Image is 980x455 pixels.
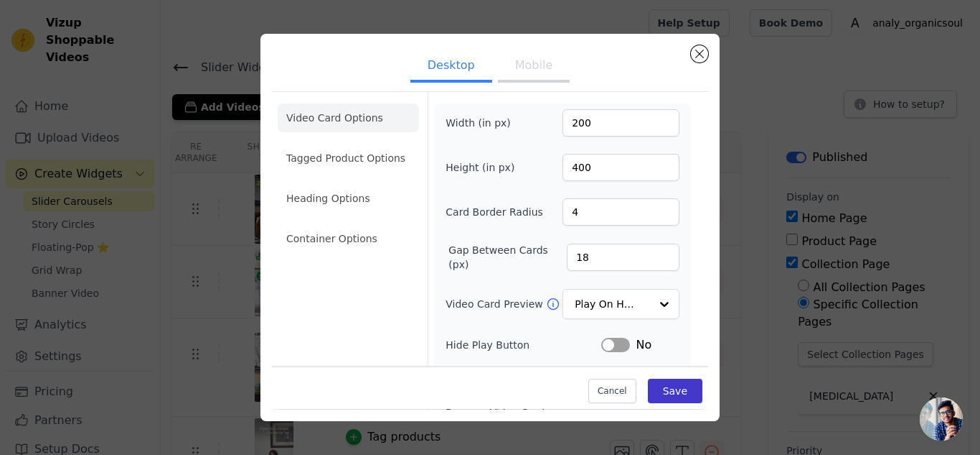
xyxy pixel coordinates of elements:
li: Video Card Options [278,104,419,132]
button: Cancel [588,380,636,404]
a: Open chat [920,397,963,441]
button: Close modal [691,45,708,63]
span: No [636,336,651,354]
button: Mobile [498,51,570,83]
button: Desktop [410,51,492,83]
li: Tagged Product Options [278,144,419,173]
label: Height (in px) [446,160,524,175]
label: Card Border Radius [446,205,543,219]
label: Video Card Preview [446,297,545,311]
label: Hide Play Button [446,338,601,352]
button: Save [648,380,702,404]
li: Container Options [278,224,419,253]
label: Gap Between Cards (px) [448,243,567,272]
label: Width (in px) [446,116,524,130]
li: Heading Options [278,184,419,213]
